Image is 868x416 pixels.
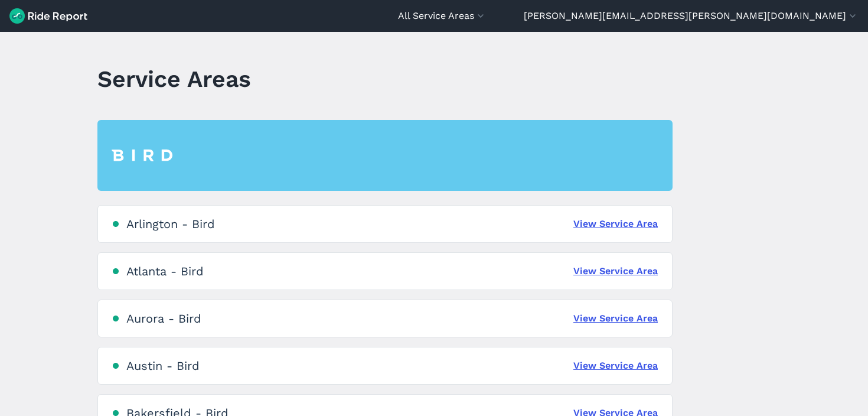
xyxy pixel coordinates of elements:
[126,311,201,326] div: Aurora - Bird
[126,217,215,231] div: Arlington - Bird
[573,217,658,231] a: View Service Area
[573,359,658,373] a: View Service Area
[112,149,172,161] img: Bird
[573,311,658,326] a: View Service Area
[126,359,200,373] div: Austin - Bird
[398,9,487,23] button: All Service Areas
[524,9,859,23] button: [PERSON_NAME][EMAIL_ADDRESS][PERSON_NAME][DOMAIN_NAME]
[97,63,251,95] h1: Service Areas
[126,264,204,278] div: Atlanta - Bird
[9,8,87,24] img: Ride Report
[573,264,658,278] a: View Service Area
